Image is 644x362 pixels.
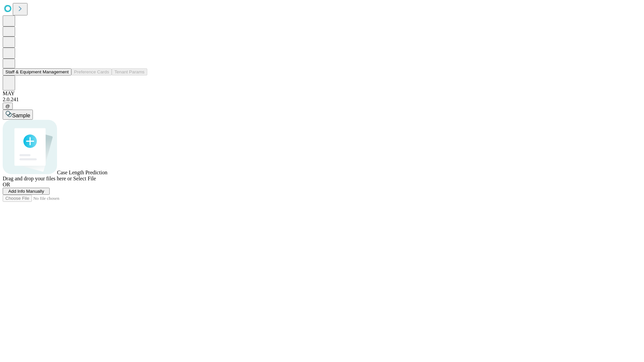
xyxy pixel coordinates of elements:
span: OR [3,182,10,187]
button: Preference Cards [71,68,112,75]
button: Sample [3,110,33,120]
span: Add Info Manually [8,189,44,194]
span: @ [5,104,10,109]
button: @ [3,103,13,110]
span: Select File [73,176,96,181]
div: MAY [3,90,641,97]
span: Drag and drop your files here or [3,176,72,181]
button: Staff & Equipment Management [3,68,71,75]
div: 2.0.241 [3,97,641,103]
button: Tenant Params [112,68,147,75]
span: Case Length Prediction [57,170,107,175]
span: Sample [12,113,30,118]
button: Add Info Manually [3,188,50,195]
